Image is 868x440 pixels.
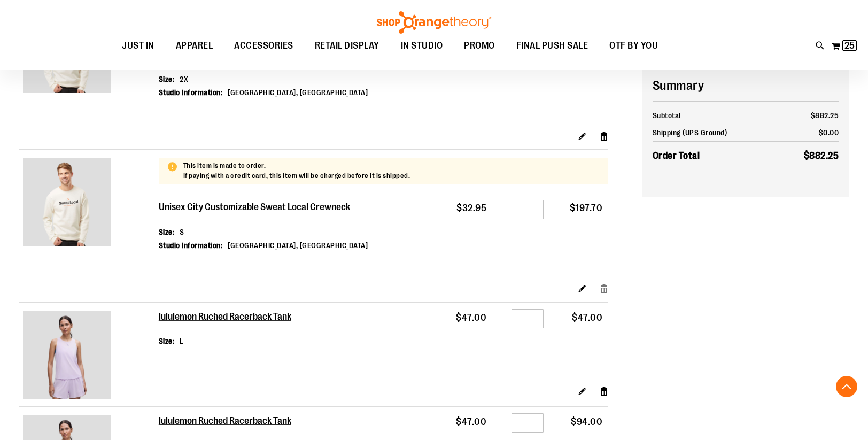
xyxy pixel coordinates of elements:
span: (UPS Ground) [683,128,727,137]
a: IN STUDIO [390,34,454,58]
a: Remove item [600,283,609,294]
a: Remove item [600,385,609,397]
span: $32.95 [456,203,486,213]
span: $882.25 [804,150,839,161]
span: $882.25 [811,111,839,120]
img: Shop Orangetheory [375,11,493,34]
h2: Summary [653,76,839,95]
a: FINAL PUSH SALE [506,34,599,58]
span: $94.00 [571,416,602,427]
span: OTF BY YOU [609,34,658,58]
span: $47.00 [572,312,602,323]
a: Unisex City Customizable Sweat Local Crewneck [159,202,370,213]
dt: Size [159,227,175,237]
span: $47.00 [456,416,486,427]
span: 25 [844,40,855,51]
a: RETAIL DISPLAY [304,34,390,58]
a: lululemon Ruched Racerback Tank [159,311,293,323]
strong: Order Total [653,148,700,163]
p: If paying with a credit card, this item will be charged before it is shipped. [183,171,410,181]
span: JUST IN [122,34,154,58]
dd: [GEOGRAPHIC_DATA], [GEOGRAPHIC_DATA] [228,87,368,98]
span: $0.00 [819,128,839,137]
span: Shipping [653,128,681,137]
a: APPAREL [165,34,224,58]
dt: Size [159,336,175,346]
a: ACCESSORIES [223,34,304,58]
a: Unisex City Customizable Sweat Local Crewneck [23,158,154,249]
th: Subtotal [653,107,779,124]
span: PROMO [464,34,495,58]
span: APPAREL [176,34,213,58]
span: IN STUDIO [401,34,443,58]
dd: L [180,336,184,346]
span: $47.00 [456,312,486,323]
a: OTF BY YOU [599,34,669,58]
a: Remove item [600,130,609,141]
a: PROMO [453,34,506,58]
a: lululemon Ruched Racerback Tank [159,415,293,427]
a: lululemon Ruched Racerback Tank [23,311,154,402]
img: lululemon Ruched Racerback Tank [23,311,111,399]
span: RETAIL DISPLAY [315,34,379,58]
dd: 2X [180,74,188,84]
dt: Size [159,74,175,84]
span: FINAL PUSH SALE [516,34,588,58]
dd: [GEOGRAPHIC_DATA], [GEOGRAPHIC_DATA] [228,240,368,251]
p: This item is made to order. [183,161,410,171]
dd: S [180,227,184,237]
span: ACCESSORIES [234,34,293,58]
img: Unisex City Customizable Sweat Local Crewneck [23,158,111,246]
dt: Studio Information [159,240,223,251]
a: JUST IN [111,34,165,58]
span: $197.70 [570,203,603,213]
button: Back To Top [836,376,857,397]
dt: Studio Information [159,87,223,98]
